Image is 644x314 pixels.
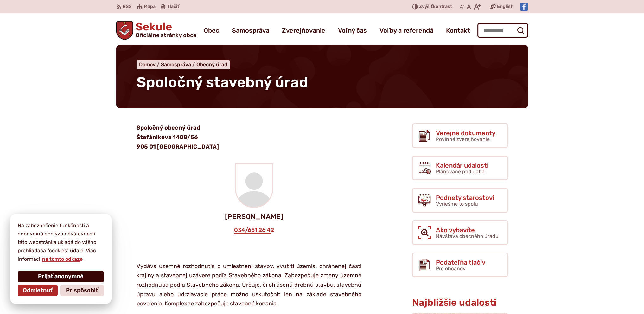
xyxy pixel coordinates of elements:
[496,3,515,10] a: English
[520,3,528,11] img: Prejsť na Facebook stránku
[436,201,478,207] span: Vyriešme to spolu
[66,287,98,294] span: Prispôsobiť
[116,21,197,40] a: Logo Sekule, prejsť na domovskú stránku.
[161,61,196,67] a: Samospráva
[412,123,508,148] a: Verejné dokumenty Povinné zverejňovanie
[116,21,133,40] img: Prejsť na domovskú stránku
[379,22,433,39] a: Voľby a referendá
[436,259,485,266] span: Podateľňa tlačív
[137,74,308,91] span: Spoločný stavebný úrad
[436,233,499,239] span: Návšteva obecného úradu
[436,130,495,137] span: Verejné dokumenty
[18,271,104,282] button: Prijať anonymné
[412,298,508,308] h3: Najbližšie udalosti
[419,4,433,9] span: Zvýšiť
[412,156,508,180] a: Kalendár udalostí Plánované podujatia
[41,256,83,262] a: na tomto odkaze
[136,32,196,38] span: Oficiálne stránky obce
[126,213,382,221] p: [PERSON_NAME]
[196,61,227,67] a: Obecný úrad
[137,124,219,150] strong: Spoločný obecný úrad Štefánikova 1408/56 905 01 [GEOGRAPHIC_DATA]
[204,22,219,39] a: Obec
[133,22,196,38] span: Sekule
[139,61,161,67] a: Domov
[18,285,58,296] button: Odmietnuť
[436,266,466,272] span: Pre občanov
[137,262,361,309] p: Vydáva územné rozhodnutia o umiestnení stavby, využití územia, chránenej časti krajiny a stavebne...
[233,227,275,234] a: 034/651 26 42
[338,22,367,39] a: Voľný čas
[18,221,104,263] p: Na zabezpečenie funkčnosti a anonymnú analýzu návštevnosti táto webstránka ukladá do vášho prehli...
[60,285,104,296] button: Prispôsobiť
[436,136,490,142] span: Povinné zverejňovanie
[436,169,485,175] span: Plánované podujatia
[412,253,508,277] a: Podateľňa tlačív Pre občanov
[446,22,470,39] a: Kontakt
[232,22,269,39] a: Samospráva
[412,220,508,245] a: Ako vybavíte Návšteva obecného úradu
[38,273,84,280] span: Prijať anonymné
[23,287,53,294] span: Odmietnuť
[436,194,494,201] span: Podnety starostovi
[419,4,452,10] span: kontrast
[436,227,499,234] span: Ako vybavíte
[161,61,191,67] span: Samospráva
[167,4,179,10] span: Tlačiť
[139,61,156,67] span: Domov
[144,3,156,10] span: Mapa
[123,3,131,10] span: RSS
[497,3,513,10] span: English
[436,162,488,169] span: Kalendár udalostí
[282,22,325,39] a: Zverejňovanie
[412,188,508,213] a: Podnety starostovi Vyriešme to spolu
